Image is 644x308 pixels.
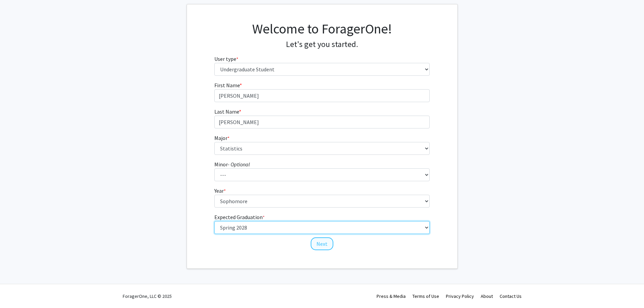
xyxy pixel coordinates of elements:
[214,21,430,37] h1: Welcome to ForagerOne!
[214,108,239,115] span: Last Name
[228,161,250,168] i: - Optional
[214,134,230,142] label: Major
[5,278,29,303] iframe: Chat
[311,237,333,250] button: Next
[123,284,172,308] div: ForagerOne, LLC © 2025
[446,293,474,299] a: Privacy Policy
[214,40,430,49] h4: Let's get you started.
[214,82,240,89] span: First Name
[214,213,265,221] label: Expected Graduation
[214,160,250,168] label: Minor
[481,293,493,299] a: About
[500,293,522,299] a: Contact Us
[214,55,238,63] label: User type
[377,293,406,299] a: Press & Media
[214,187,226,195] label: Year
[412,293,439,299] a: Terms of Use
